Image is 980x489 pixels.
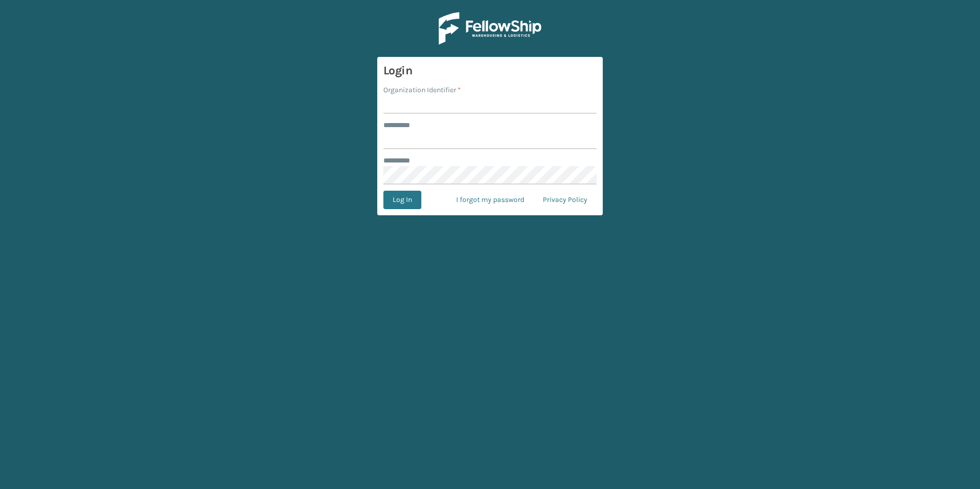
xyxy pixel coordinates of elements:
button: Log In [383,191,421,209]
img: Logo [439,12,541,45]
a: I forgot my password [447,191,534,209]
a: Privacy Policy [534,191,597,209]
h3: Login [383,63,597,78]
label: Organization Identifier [383,85,461,95]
